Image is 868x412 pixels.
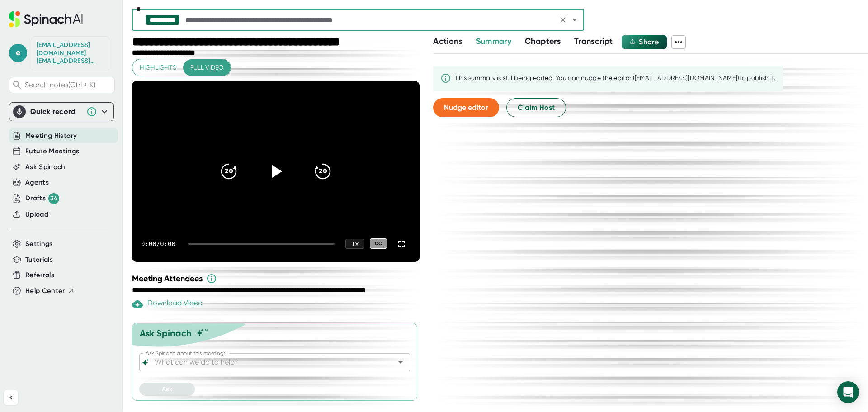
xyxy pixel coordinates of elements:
[444,103,488,112] span: Nudge editor
[132,59,184,76] button: Highlights
[557,14,569,26] button: Clear
[25,193,59,204] div: Drafts
[568,14,581,26] button: Open
[13,103,110,121] div: Quick record
[518,102,555,113] span: Claim Host
[37,41,104,65] div: edotson@starrez.com edotson@starrez.com
[132,273,422,284] div: Meeting Attendees
[140,328,192,339] div: Ask Spinach
[574,35,613,47] button: Transcript
[370,238,387,249] div: CC
[132,298,203,309] div: Download Video
[25,286,75,296] button: Help Center
[183,59,231,76] button: Full video
[837,381,859,403] div: Open Intercom Messenger
[476,35,511,47] button: Summary
[345,239,364,249] div: 1 x
[25,255,53,265] button: Tutorials
[30,107,82,116] div: Quick record
[433,98,499,117] button: Nudge editor
[25,81,112,89] span: Search notes (Ctrl + K)
[455,74,776,82] div: This summary is still being edited. You can nudge the editor ([EMAIL_ADDRESS][DOMAIN_NAME]) to pu...
[141,240,177,247] div: 0:00 / 0:00
[433,35,462,47] button: Actions
[9,44,27,62] span: e
[25,177,49,188] button: Agents
[48,193,59,204] div: 34
[476,36,511,46] span: Summary
[574,36,613,46] span: Transcript
[622,35,667,49] button: Share
[140,62,176,73] span: Highlights
[525,35,561,47] button: Chapters
[4,390,18,405] button: Collapse sidebar
[394,356,407,369] button: Open
[190,62,223,73] span: Full video
[25,162,66,172] button: Ask Spinach
[639,38,659,46] span: Share
[433,36,462,46] span: Actions
[153,356,381,369] input: What can we do to help?
[25,286,65,296] span: Help Center
[162,385,172,393] span: Ask
[25,146,79,156] button: Future Meetings
[525,36,561,46] span: Chapters
[25,239,53,249] button: Settings
[25,270,54,280] button: Referrals
[25,193,59,204] button: Drafts 34
[25,209,48,220] button: Upload
[139,383,195,396] button: Ask
[25,131,77,141] button: Meeting History
[506,98,566,117] button: Claim Host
